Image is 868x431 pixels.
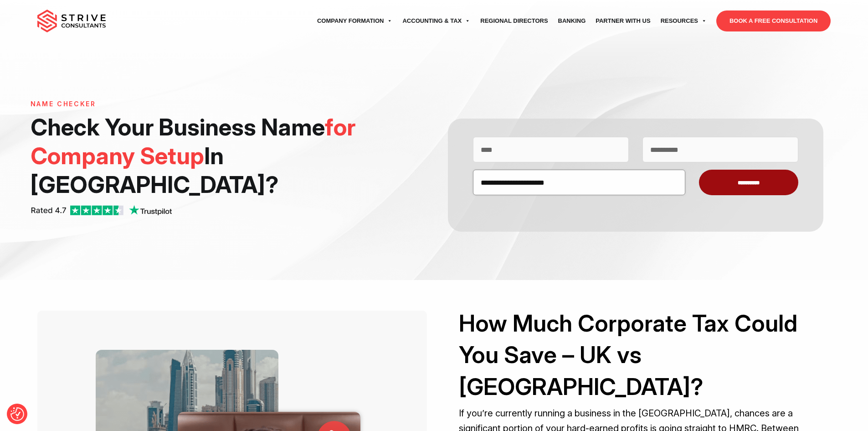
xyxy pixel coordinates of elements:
a: Resources [656,8,712,34]
a: Regional Directors [475,8,553,34]
a: Banking [553,8,591,34]
h2: How Much Corporate Tax Could You Save – UK vs [GEOGRAPHIC_DATA]? [459,307,812,402]
a: Company Formation [312,8,398,34]
form: Contact form [434,119,837,232]
img: Revisit consent button [10,407,24,421]
a: Partner with Us [591,8,655,34]
h6: Name Checker [31,100,378,108]
img: main-logo.svg [37,10,106,32]
button: Consent Preferences [10,407,24,421]
a: BOOK A FREE CONSULTATION [716,10,831,31]
h1: Check Your Business Name In [GEOGRAPHIC_DATA] ? [31,113,378,199]
a: Accounting & Tax [397,8,475,34]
